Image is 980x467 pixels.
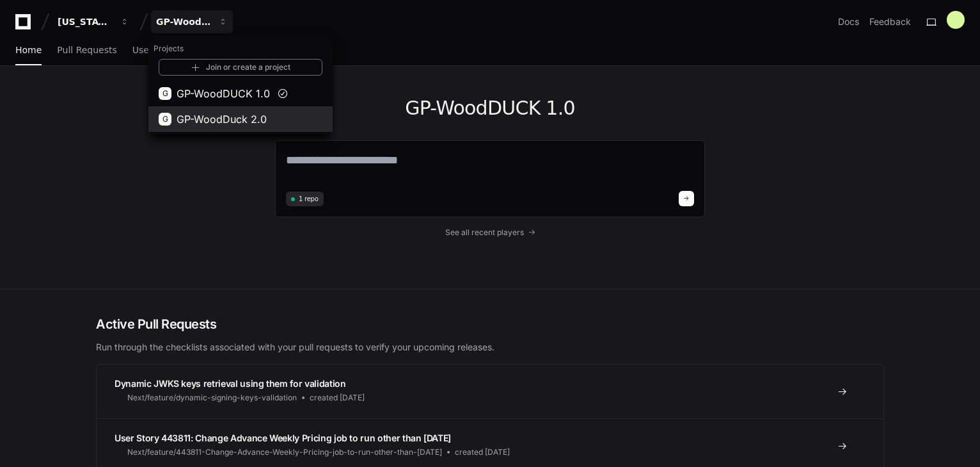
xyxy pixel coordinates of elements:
a: Dynamic JWKS keys retrieval using them for validationNext/feature/dynamic-signing-keys-validation... [97,365,883,418]
button: Feedback [869,15,911,28]
p: Run through the checklists associated with your pull requests to verify your upcoming releases. [96,341,884,354]
button: GP-WoodDUCK 1.0 [151,10,233,33]
div: GP-WoodDUCK 1.0 [156,15,211,28]
div: [US_STATE] Pacific [148,36,333,135]
a: Users [132,36,157,65]
span: GP-WoodDuck 2.0 [177,111,267,127]
button: [US_STATE] Pacific [52,10,134,33]
a: See all recent players [275,227,705,238]
span: created [DATE] [310,393,365,403]
span: Dynamic JWKS keys retrieval using them for validation [115,378,345,389]
span: Next/feature/dynamic-signing-keys-validation [127,393,297,403]
a: Pull Requests [57,36,116,65]
span: Next/feature/443811-Change-Advance-Weekly-Pricing-job-to-run-other-than-[DATE] [127,447,442,457]
h1: GP-WoodDUCK 1.0 [275,97,705,120]
a: Join or create a project [159,59,322,76]
div: [US_STATE] Pacific [58,15,113,28]
span: Pull Requests [57,46,116,54]
span: Home [15,46,42,54]
a: Home [15,36,42,65]
span: 1 repo [299,194,319,204]
h1: Projects [148,38,333,59]
div: G [159,87,171,100]
div: G [159,113,171,126]
a: Docs [838,15,859,28]
span: User Story 443811: Change Advance Weekly Pricing job to run other than [DATE] [115,432,451,443]
h2: Active Pull Requests [96,315,884,333]
span: created [DATE] [455,447,510,457]
span: GP-WoodDUCK 1.0 [177,86,270,101]
span: See all recent players [445,227,524,238]
span: Users [132,46,157,54]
